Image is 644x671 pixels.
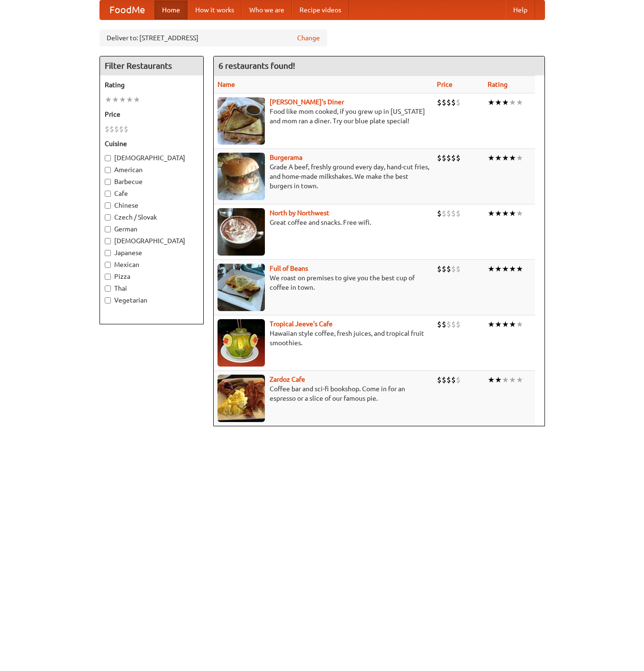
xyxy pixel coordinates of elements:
[456,153,461,163] li: $
[509,319,516,330] li: ★
[516,264,523,274] li: ★
[105,201,199,210] label: Chinese
[105,212,199,222] label: Czech / Slovak
[437,319,442,330] li: $
[502,375,509,385] li: ★
[446,97,451,108] li: $
[218,329,429,348] p: Hawaiian style coffee, fresh juices, and tropical fruit smoothies.
[446,319,451,330] li: $
[105,226,111,232] input: German
[442,208,446,219] li: $
[509,153,516,163] li: ★
[442,153,446,163] li: $
[105,238,111,244] input: [DEMOGRAPHIC_DATA]
[495,97,502,108] li: ★
[105,274,111,280] input: Pizza
[105,285,111,292] input: Thai
[112,94,119,105] li: ★
[119,94,126,105] li: ★
[105,250,111,256] input: Japanese
[105,272,199,281] label: Pizza
[502,264,509,274] li: ★
[105,224,199,234] label: German
[509,264,516,274] li: ★
[105,214,111,221] input: Czech / Slovak
[105,153,199,163] label: [DEMOGRAPHIC_DATA]
[105,80,199,90] h5: Rating
[100,29,327,46] div: Deliver to: [STREET_ADDRESS]
[446,153,451,163] li: $
[105,191,111,197] input: Cafe
[218,273,429,292] p: We roast on premises to give you the best cup of coffee in town.
[105,202,111,209] input: Chinese
[270,209,329,217] a: North by Northwest
[495,375,502,385] li: ★
[488,208,495,219] li: ★
[218,375,265,422] img: zardoz.jpg
[442,319,446,330] li: $
[270,98,344,106] a: [PERSON_NAME]'s Diner
[451,153,456,163] li: $
[488,375,495,385] li: ★
[105,177,199,186] label: Barbecue
[446,264,451,274] li: $
[488,153,495,163] li: ★
[133,94,140,105] li: ★
[509,208,516,219] li: ★
[105,260,199,269] label: Mexican
[218,97,265,145] img: sallys.jpg
[105,236,199,246] label: [DEMOGRAPHIC_DATA]
[442,97,446,108] li: $
[451,375,456,385] li: $
[124,124,128,134] li: $
[105,124,109,134] li: $
[502,97,509,108] li: ★
[446,208,451,219] li: $
[502,153,509,163] li: ★
[270,265,308,272] b: Full of Beans
[502,208,509,219] li: ★
[105,110,199,119] h5: Price
[270,376,305,383] a: Zardoz Cafe
[270,320,333,328] a: Tropical Jeeve's Cafe
[446,375,451,385] li: $
[242,0,292,19] a: Who we are
[451,264,456,274] li: $
[488,319,495,330] li: ★
[105,165,199,175] label: American
[495,208,502,219] li: ★
[218,81,235,88] a: Name
[516,375,523,385] li: ★
[218,264,265,311] img: beans.jpg
[218,153,265,200] img: burgerama.jpg
[488,264,495,274] li: ★
[218,107,429,126] p: Food like mom cooked, if you grew up in [US_STATE] and mom ran a diner. Try our blue plate special!
[488,81,508,88] a: Rating
[105,139,199,148] h5: Cuisine
[105,167,111,173] input: American
[451,97,456,108] li: $
[437,97,442,108] li: $
[516,208,523,219] li: ★
[506,0,535,19] a: Help
[437,153,442,163] li: $
[105,94,112,105] li: ★
[105,295,199,305] label: Vegetarian
[437,208,442,219] li: $
[456,208,461,219] li: $
[105,284,199,293] label: Thai
[105,179,111,185] input: Barbecue
[437,375,442,385] li: $
[105,189,199,198] label: Cafe
[442,375,446,385] li: $
[456,375,461,385] li: $
[516,153,523,163] li: ★
[509,375,516,385] li: ★
[270,154,302,161] a: Burgerama
[218,218,429,227] p: Great coffee and snacks. Free wifi.
[154,0,188,19] a: Home
[488,97,495,108] li: ★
